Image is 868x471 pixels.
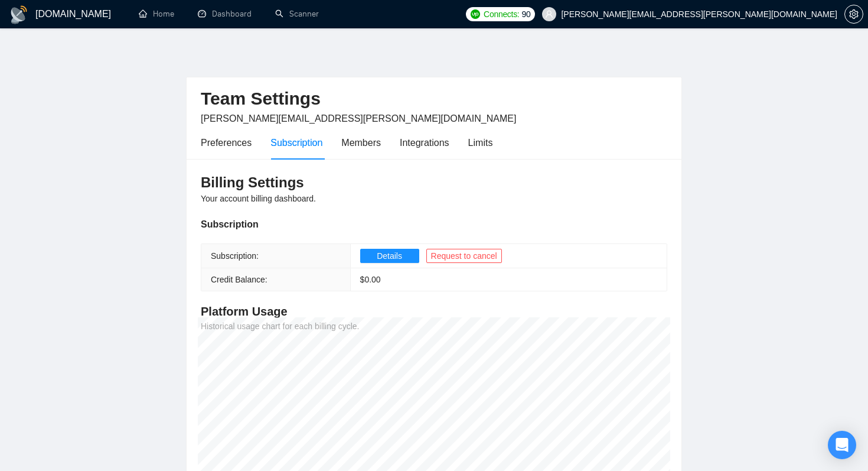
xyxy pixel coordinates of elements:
div: Preferences [201,135,252,150]
div: Integrations [400,135,449,150]
span: $ 0.00 [360,275,381,284]
span: user [545,10,553,18]
h3: Billing Settings [201,173,667,192]
div: Subscription [201,217,667,232]
a: dashboardDashboard [198,9,252,19]
span: setting [845,9,863,19]
h2: Team Settings [201,87,667,111]
span: 90 [521,8,530,21]
a: homeHome [139,9,174,19]
span: Subscription: [211,251,259,261]
span: [PERSON_NAME][EMAIL_ADDRESS][PERSON_NAME][DOMAIN_NAME] [201,113,516,124]
div: Limits [468,135,493,150]
button: setting [844,5,863,24]
button: Request to cancel [426,249,502,263]
button: Details [360,249,419,263]
img: upwork-logo.png [471,9,480,19]
div: Subscription [270,135,322,150]
a: searchScanner [275,9,319,19]
a: setting [844,9,863,19]
h4: Platform Usage [201,303,667,320]
span: Request to cancel [431,249,497,262]
div: Members [341,135,381,150]
span: Connects: [484,8,519,21]
img: logo [9,5,28,24]
span: Credit Balance: [211,275,267,284]
div: Open Intercom Messenger [828,431,856,459]
span: Details [377,249,402,262]
span: Your account billing dashboard. [201,194,316,203]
